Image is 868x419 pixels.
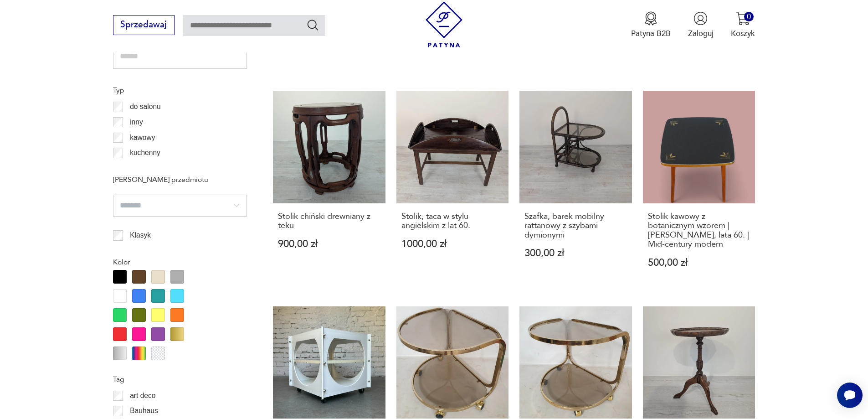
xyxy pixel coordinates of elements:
[113,15,175,35] button: Sprzedawaj
[731,28,755,39] p: Koszyk
[744,12,754,21] div: 0
[130,405,158,417] p: Bauhaus
[113,373,247,385] p: Tag
[113,84,247,96] p: Typ
[130,390,155,402] p: art deco
[113,174,247,186] p: [PERSON_NAME] przedmiotu
[631,11,671,39] button: Patyna B2B
[736,11,750,26] img: Ikona koszyka
[524,248,627,258] p: 300,00 zł
[524,212,627,240] h3: Szafka, barek mobilny rattanowy z szybami dymionymi
[688,11,714,39] button: Zaloguj
[421,1,467,47] img: Patyna - sklep z meblami i dekoracjami vintage
[130,116,143,128] p: inny
[643,91,755,289] a: Stolik kawowy z botanicznym wzorem | Albert Busch, lata 60. | Mid-century modernStolik kawowy z b...
[396,91,509,289] a: Stolik, taca w stylu angielskim z lat 60.Stolik, taca w stylu angielskim z lat 60.1000,00 zł
[130,132,155,144] p: kawowy
[130,101,161,113] p: do salonu
[130,229,151,241] p: Klasyk
[631,28,671,39] p: Patyna B2B
[644,11,658,26] img: Ikona medalu
[731,11,755,39] button: 0Koszyk
[130,147,160,159] p: kuchenny
[273,91,385,289] a: Stolik chiński drewniany z tekuStolik chiński drewniany z teku900,00 zł
[401,239,504,249] p: 1000,00 zł
[837,383,863,408] iframe: Smartsupp widget button
[648,212,750,249] h3: Stolik kawowy z botanicznym wzorem | [PERSON_NAME], lata 60. | Mid-century modern
[278,239,380,249] p: 900,00 zł
[306,18,319,31] button: Szukaj
[693,11,708,26] img: Ikonka użytkownika
[401,212,504,231] h3: Stolik, taca w stylu angielskim z lat 60.
[113,22,175,29] a: Sprzedawaj
[113,256,247,268] p: Kolor
[631,11,671,39] a: Ikona medaluPatyna B2B
[688,28,714,39] p: Zaloguj
[648,258,750,268] p: 500,00 zł
[519,91,632,289] a: Szafka, barek mobilny rattanowy z szybami dymionymiSzafka, barek mobilny rattanowy z szybami dymi...
[278,212,380,231] h3: Stolik chiński drewniany z teku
